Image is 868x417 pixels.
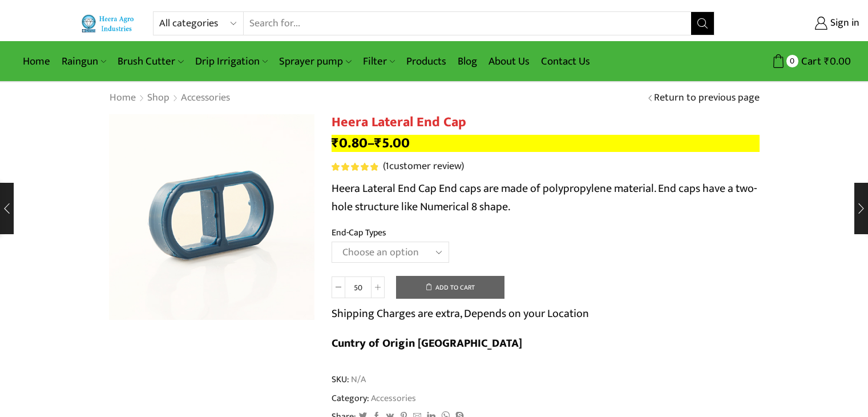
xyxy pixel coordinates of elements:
[332,304,589,323] p: Shipping Charges are extra, Depends on your Location
[112,48,189,75] a: Brush Cutter
[109,114,314,320] img: Heera Lateral End Cap
[332,392,416,405] span: Category:
[654,91,760,106] a: Return to previous page
[273,48,357,75] a: Sprayer pump
[332,163,378,171] div: Rated 5.00 out of 5
[109,91,231,106] nav: Breadcrumb
[332,226,386,239] label: End-Cap Types
[396,276,504,299] button: Add to cart
[147,91,170,106] a: Shop
[345,276,371,298] input: Product quantity
[374,131,382,155] span: ₹
[332,131,339,155] span: ₹
[349,373,366,386] span: N/A
[452,48,483,75] a: Blog
[374,131,410,155] bdi: 5.00
[332,131,368,155] bdi: 0.80
[244,12,692,35] input: Search for...
[827,16,859,31] span: Sign in
[189,48,273,75] a: Drip Irrigation
[332,163,378,171] span: Rated out of 5 based on customer rating
[383,159,464,174] a: (1customer review)
[786,55,798,67] span: 0
[332,163,380,171] span: 1
[332,373,760,386] span: SKU:
[17,48,56,75] a: Home
[109,91,136,106] a: Home
[691,12,714,35] button: Search button
[824,53,830,70] span: ₹
[332,179,760,216] p: Heera Lateral End Cap End caps are made of polypropylene material. End caps have a two-hole struc...
[535,48,596,75] a: Contact Us
[401,48,452,75] a: Products
[332,135,760,152] p: –
[483,48,535,75] a: About Us
[726,51,851,72] a: 0 Cart ₹0.00
[798,54,821,69] span: Cart
[180,91,231,106] a: Accessories
[56,48,112,75] a: Raingun
[369,391,416,406] a: Accessories
[332,114,760,131] h1: Heera Lateral End Cap
[824,53,851,70] bdi: 0.00
[357,48,401,75] a: Filter
[385,158,389,175] span: 1
[732,13,859,34] a: Sign in
[332,334,522,353] b: Cuntry of Origin [GEOGRAPHIC_DATA]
